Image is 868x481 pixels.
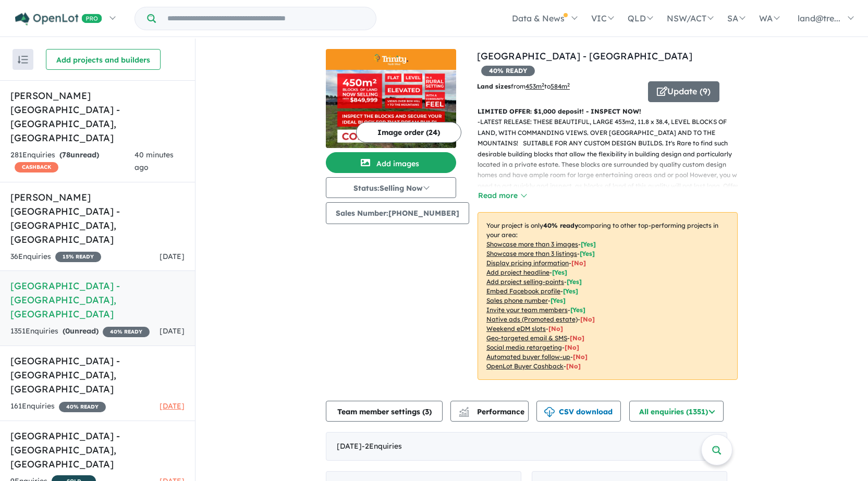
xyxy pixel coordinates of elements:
[459,407,469,413] img: line-chart.svg
[481,66,535,76] span: 40 % READY
[566,362,581,370] span: [No]
[10,190,185,246] h5: [PERSON_NAME] [GEOGRAPHIC_DATA] - [GEOGRAPHIC_DATA] , [GEOGRAPHIC_DATA]
[648,81,719,102] button: Update (9)
[478,106,738,117] p: LIMITED OFFER: $1,000 deposit! - INSPECT NOW!
[571,259,586,267] span: [ No ]
[542,82,544,88] sup: 2
[10,354,185,396] h5: [GEOGRAPHIC_DATA] - [GEOGRAPHIC_DATA] , [GEOGRAPHIC_DATA]
[459,410,469,417] img: bar-chart.svg
[478,212,738,380] p: Your project is only comparing to other top-performing projects in your area: - - - - - - - - - -...
[567,278,582,286] span: [ Yes ]
[59,150,99,159] strong: ( unread)
[15,162,58,172] span: CASHBACK
[18,56,28,64] img: sort.svg
[135,150,174,172] span: 40 minutes ago
[486,240,578,248] u: Showcase more than 3 images
[326,432,727,461] div: [DATE]
[536,401,621,422] button: CSV download
[55,252,101,262] span: 15 % READY
[10,89,185,145] h5: [PERSON_NAME][GEOGRAPHIC_DATA] - [GEOGRAPHIC_DATA] , [GEOGRAPHIC_DATA]
[486,287,560,295] u: Embed Facebook profile
[543,221,578,229] b: 40 % ready
[10,325,150,338] div: 1351 Enquir ies
[477,81,640,92] p: from
[525,82,544,90] u: 453 m
[570,306,585,314] span: [ Yes ]
[551,297,566,304] span: [ Yes ]
[330,53,452,66] img: Trinity North West - Oakville Logo
[567,82,570,88] sup: 2
[326,202,469,224] button: Sales Number:[PHONE_NUMBER]
[10,149,135,174] div: 281 Enquir ies
[486,315,578,323] u: Native ads (Promoted estate)
[570,334,584,342] span: [No]
[486,362,564,370] u: OpenLot Buyer Cashback
[326,70,456,148] img: Trinity North West - Oakville
[10,251,101,263] div: 36 Enquir ies
[486,306,568,314] u: Invite your team members
[478,117,746,202] p: - LATEST RELEASE: THESE BEAUTIFUL, LARGE 453m2, 11.8 x 38.4, LEVEL BLOCKS OF LAND, WITH COMMANDIN...
[544,82,570,90] span: to
[581,240,596,248] span: [ Yes ]
[565,343,579,351] span: [No]
[548,325,563,332] span: [No]
[580,250,595,257] span: [ Yes ]
[477,50,692,62] a: [GEOGRAPHIC_DATA] - [GEOGRAPHIC_DATA]
[486,334,567,342] u: Geo-targeted email & SMS
[629,401,724,422] button: All enquiries (1351)
[362,441,402,451] span: - 2 Enquir ies
[460,407,524,416] span: Performance
[798,13,840,23] span: land@tre...
[160,326,185,336] span: [DATE]
[573,353,588,361] span: [No]
[158,7,374,30] input: Try estate name, suburb, builder or developer
[15,13,102,26] img: Openlot PRO Logo White
[478,190,527,202] button: Read more
[552,268,567,276] span: [ Yes ]
[486,259,569,267] u: Display pricing information
[486,353,570,361] u: Automated buyer follow-up
[10,429,185,471] h5: [GEOGRAPHIC_DATA] - [GEOGRAPHIC_DATA] , [GEOGRAPHIC_DATA]
[59,402,106,412] span: 40 % READY
[62,150,70,159] span: 78
[486,268,549,276] u: Add project headline
[10,279,185,321] h5: [GEOGRAPHIC_DATA] - [GEOGRAPHIC_DATA] , [GEOGRAPHIC_DATA]
[486,278,564,286] u: Add project selling-points
[563,287,578,295] span: [ Yes ]
[580,315,595,323] span: [No]
[10,400,106,413] div: 161 Enquir ies
[326,49,456,148] a: Trinity North West - Oakville LogoTrinity North West - Oakville
[486,343,562,351] u: Social media retargeting
[425,407,429,416] span: 3
[63,326,99,336] strong: ( unread)
[160,252,185,261] span: [DATE]
[326,152,456,173] button: Add images
[65,326,70,336] span: 0
[326,177,456,198] button: Status:Selling Now
[160,401,185,411] span: [DATE]
[477,82,511,90] b: Land sizes
[103,327,150,337] span: 40 % READY
[46,49,161,70] button: Add projects and builders
[551,82,570,90] u: 584 m
[544,407,555,417] img: download icon
[486,325,546,332] u: Weekend eDM slots
[486,297,548,304] u: Sales phone number
[326,401,443,422] button: Team member settings (3)
[356,122,461,143] button: Image order (24)
[450,401,529,422] button: Performance
[486,250,577,257] u: Showcase more than 3 listings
